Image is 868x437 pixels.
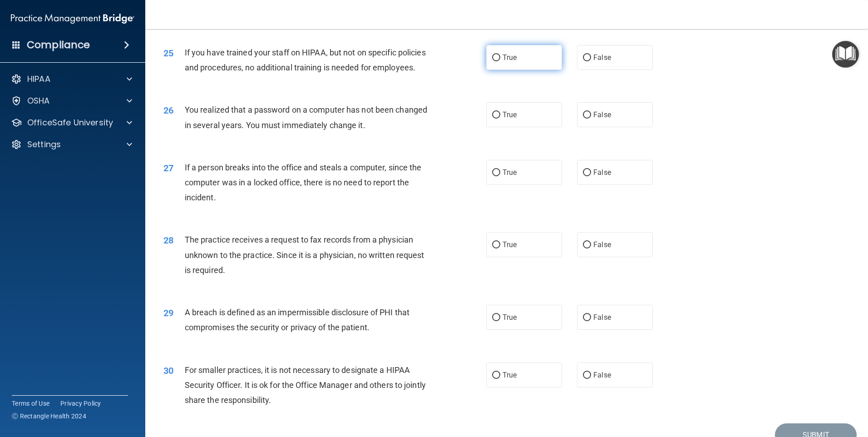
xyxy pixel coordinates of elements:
[492,242,500,248] input: True
[27,39,90,51] h4: Compliance
[492,314,500,321] input: True
[185,308,409,332] span: A breach is defined as an impermissible disclosure of PHI that compromises the security or privac...
[12,399,49,408] a: Terms of Use
[593,240,611,249] span: False
[185,105,427,129] span: You realized that a password on a computer has not been changed in several years. You must immedi...
[11,74,132,84] a: HIPAA
[593,53,611,62] span: False
[593,110,611,119] span: False
[185,48,426,72] span: If you have trained your staff on HIPAA, but not on specific policies and procedures, no addition...
[583,169,591,176] input: False
[12,412,86,421] span: Ⓒ Rectangle Health 2024
[593,168,611,177] span: False
[492,169,500,176] input: True
[503,53,517,62] span: True
[711,372,857,409] iframe: Drift Widget Chat Controller
[163,308,173,318] span: 29
[492,372,500,379] input: True
[185,235,424,274] span: The practice receives a request to fax records from a physician unknown to the practice. Since it...
[492,55,500,61] input: True
[593,313,611,322] span: False
[503,371,517,379] span: True
[583,112,591,119] input: False
[27,95,50,106] p: OSHA
[593,371,611,379] span: False
[185,365,426,405] span: For smaller practices, it is not necessary to designate a HIPAA Security Officer. It is ok for th...
[163,105,173,116] span: 26
[583,314,591,321] input: False
[27,117,113,128] p: OfficeSafe University
[11,139,132,150] a: Settings
[11,117,132,128] a: OfficeSafe University
[832,41,859,68] button: Open Resource Center
[27,74,50,84] p: HIPAA
[583,372,591,379] input: False
[27,139,61,150] p: Settings
[503,313,517,322] span: True
[503,168,517,177] span: True
[492,112,500,119] input: True
[11,10,134,28] img: PMB logo
[11,95,132,106] a: OSHA
[583,55,591,61] input: False
[503,240,517,249] span: True
[163,235,173,246] span: 28
[163,365,173,376] span: 30
[503,110,517,119] span: True
[163,48,173,59] span: 25
[163,163,173,174] span: 27
[583,242,591,248] input: False
[185,163,422,202] span: If a person breaks into the office and steals a computer, since the computer was in a locked offi...
[60,399,101,408] a: Privacy Policy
